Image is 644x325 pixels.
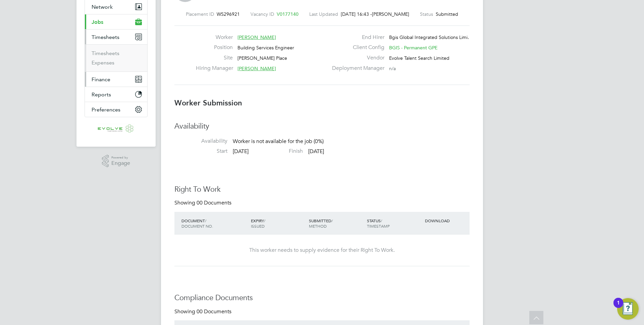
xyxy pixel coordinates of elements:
span: [PERSON_NAME] Place [237,55,287,61]
button: Open Resource Center, 1 new notification [617,298,639,320]
span: / [331,218,333,223]
span: / [381,218,382,223]
a: Go to home page [85,124,148,135]
span: V0177140 [277,11,299,17]
h3: Availability [174,122,470,131]
span: [DATE] 16:43 - [341,11,372,17]
label: End Hirer [328,34,384,41]
label: Finish [250,148,303,155]
span: [PERSON_NAME] [237,34,276,40]
label: Deployment Manager [328,65,384,72]
span: ISSUED [251,223,265,229]
a: Expenses [92,59,114,66]
button: Preferences [85,102,147,117]
label: Position [196,44,233,51]
span: [PERSON_NAME] [237,65,276,72]
label: Start [174,148,227,155]
span: [DATE] [308,148,324,155]
label: Placement ID [186,11,214,17]
label: Worker [196,34,233,41]
div: Timesheets [85,44,147,72]
div: SUBMITTED [307,215,365,232]
img: evolve-talent-logo-retina.png [98,124,135,135]
button: Finance [85,72,147,87]
span: Submitted [436,11,458,17]
span: Preferences [92,106,120,113]
span: WS296921 [217,11,240,17]
div: EXPIRY [249,215,307,232]
div: Showing [174,199,233,206]
div: This worker needs to supply evidence for their Right To Work. [181,247,463,254]
span: Engage [111,160,130,166]
button: Reports [85,87,147,102]
label: Site [196,54,233,61]
span: Evolve Talent Search Limited [389,55,449,61]
span: n/a [389,65,396,72]
h3: Right To Work [174,185,470,194]
div: 1 [617,303,620,312]
span: Network [92,4,113,10]
div: DOWNLOAD [423,215,470,227]
span: Building Services Engineer [237,45,294,51]
span: Timesheets [92,34,119,40]
span: 00 Documents [197,199,231,206]
span: BGIS - Permanent GPE [389,45,438,51]
label: Last Updated [309,11,338,17]
label: Vendor [328,54,384,61]
label: Vacancy ID [251,11,274,17]
span: TIMESTAMP [367,223,390,229]
span: 00 Documents [197,308,231,315]
span: / [205,218,206,223]
span: Bgis Global Integrated Solutions Limi… [389,34,472,40]
span: Finance [92,76,110,83]
label: Client Config [328,44,384,51]
span: Worker is not available for the job (0%) [233,138,324,145]
button: Timesheets [85,30,147,44]
label: Hiring Manager [196,65,233,72]
label: Availability [174,138,227,145]
span: Reports [92,91,111,98]
div: Showing [174,308,233,315]
a: Powered byEngage [102,155,130,168]
span: [PERSON_NAME] [372,11,409,17]
span: METHOD [309,223,327,229]
a: Timesheets [92,50,119,56]
span: Powered by [111,155,130,160]
button: Jobs [85,14,147,29]
h3: Compliance Documents [174,293,470,303]
label: Status [420,11,433,17]
div: DOCUMENT [180,215,249,232]
span: Jobs [92,19,103,25]
div: STATUS [365,215,423,232]
span: DOCUMENT NO. [181,223,213,229]
span: [DATE] [233,148,249,155]
b: Worker Submission [174,98,242,107]
span: / [264,218,265,223]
